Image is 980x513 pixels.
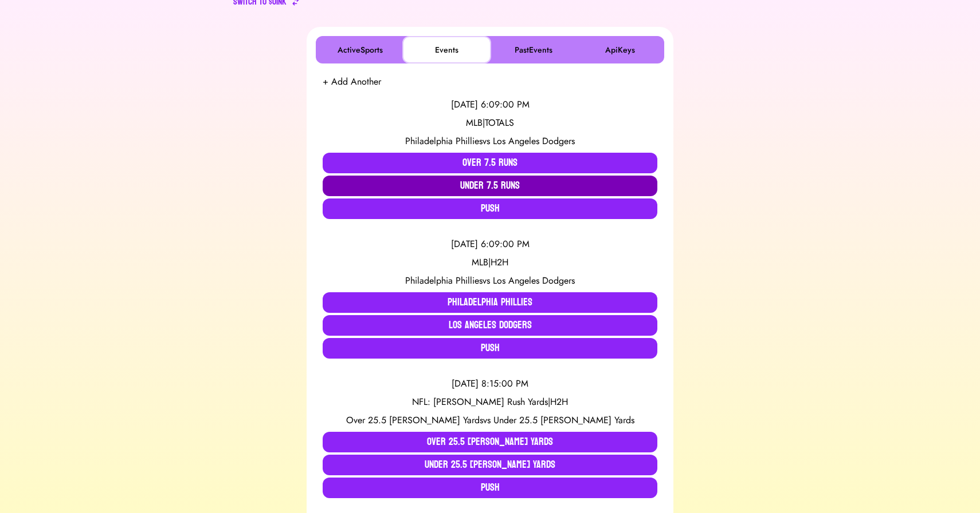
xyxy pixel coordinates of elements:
button: Philadelphia Phillies [323,292,657,313]
div: vs [323,413,657,427]
div: MLB | TOTALS [323,116,657,130]
span: Philadelphia Phillies [405,274,483,287]
div: [DATE] 8:15:00 PM [323,377,657,391]
button: ActiveSports [318,38,402,61]
button: PastEvents [491,38,575,61]
button: Events [405,38,489,61]
button: Over 7.5 Runs [323,153,657,173]
button: ApiKeys [578,38,662,61]
button: Push [323,198,657,219]
button: Under 7.5 Runs [323,176,657,196]
button: Push [323,478,657,498]
span: Philadelphia Phillies [405,134,483,148]
button: Under 25.5 [PERSON_NAME] Yards [323,455,657,475]
div: vs [323,274,657,288]
button: Over 25.5 [PERSON_NAME] Yards [323,432,657,452]
span: Los Angeles Dodgers [493,274,575,287]
button: Push [323,338,657,359]
span: Under 25.5 [PERSON_NAME] Yards [493,413,634,427]
button: Los Angeles Dodgers [323,315,657,336]
div: MLB | H2H [323,256,657,269]
div: [DATE] 6:09:00 PM [323,237,657,251]
button: + Add Another [323,75,381,89]
div: [DATE] 6:09:00 PM [323,98,657,112]
span: Over 25.5 [PERSON_NAME] Yards [346,413,483,427]
div: vs [323,134,657,148]
div: NFL: [PERSON_NAME] Rush Yards | H2H [323,395,657,409]
span: Los Angeles Dodgers [493,134,575,148]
